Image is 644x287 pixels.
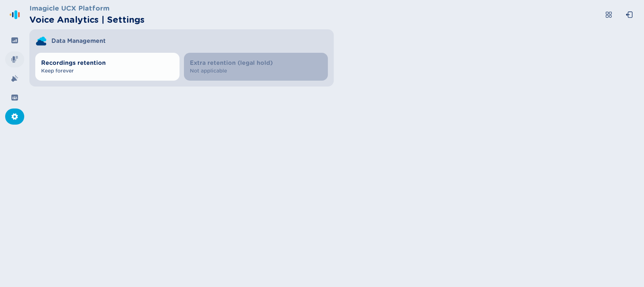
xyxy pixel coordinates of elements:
span: Recordings retention [41,59,174,67]
span: Extra retention (legal hold) [190,59,322,67]
svg: mic-fill [11,56,18,63]
svg: box-arrow-left [626,11,633,18]
div: Alarms [5,70,24,87]
span: Keep forever [41,67,174,75]
svg: dashboard-filled [11,37,18,44]
div: Groups [5,89,24,106]
h2: Voice Analytics | Settings [29,13,145,26]
span: Not applicable [190,67,322,75]
div: Dashboard [5,32,24,48]
div: Recordings [5,51,24,67]
div: Settings [5,108,24,125]
button: Recordings retentionKeep forever [35,53,180,81]
svg: alarm-filled [11,75,18,82]
span: Data Management [51,37,106,45]
button: Extra retention (legal hold)Not applicable [184,53,328,81]
h3: Imagicle UCX Platform [29,3,145,13]
svg: groups-filled [11,94,18,101]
